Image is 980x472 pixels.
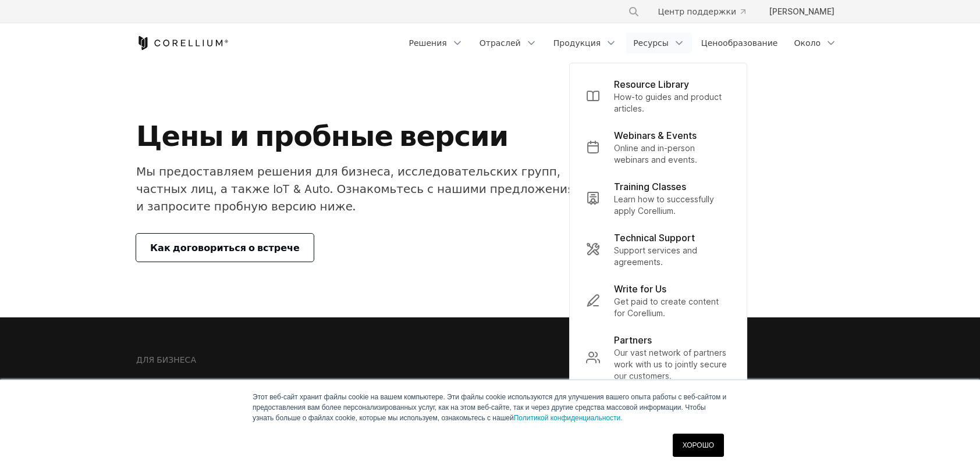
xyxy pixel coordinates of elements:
div: Меню навигации [402,33,844,53]
div: Меню навигации [614,1,844,22]
p: Support services and agreements. [614,245,730,268]
h1: Цены и пробные версии [136,119,600,153]
p: Partners [614,333,652,347]
font: Решения [409,37,447,49]
a: ХОРОШО [673,434,724,457]
a: Write for Us Get paid to create content for Corellium. [577,275,740,326]
a: Политикой конфиденциальности. [514,414,623,422]
font: Отраслей [480,37,521,49]
p: Learn how to successfully apply Corellium. [614,194,730,217]
a: Как договориться о встрече [136,234,314,262]
font: Около [794,37,821,49]
button: Искать [623,1,644,22]
a: Training Classes Learn how to successfully apply Corellium. [577,173,740,224]
p: Online and in-person webinars and events. [614,142,730,166]
font: Продукция [553,37,601,49]
p: Webinars & Events [614,128,697,142]
h6: ДЛЯ БИЗНЕСА [136,355,196,365]
font: Ресурсы [633,37,669,49]
p: Этот веб-сайт хранит файлы cookie на вашем компьютере. Эти файлы cookie используются для улучшени... [253,392,727,423]
a: Partners Our vast network of partners work with us to jointly secure our customers. [577,326,740,389]
a: Resource Library How-to guides and product articles. [577,70,740,121]
a: Главная страница Corellium [136,36,229,50]
p: Write for Us [614,282,666,296]
span: Как договориться о встрече [150,241,300,255]
a: Technical Support Support services and agreements. [577,224,740,275]
font: Центр поддержки [658,6,736,17]
a: Ценообразование [694,33,785,53]
p: Our vast network of partners work with us to jointly secure our customers. [614,347,730,382]
a: [PERSON_NAME] [759,1,844,22]
a: Webinars & Events Online and in-person webinars and events. [577,121,740,173]
p: Resource Library [614,77,689,91]
p: Training Classes [614,180,686,194]
p: Technical Support [614,231,695,245]
p: Мы предоставляем решения для бизнеса, исследовательских групп, частных лиц, а также IoT & Auto. О... [136,163,600,215]
p: Get paid to create content for Corellium. [614,296,730,319]
p: How-to guides and product articles. [614,91,730,115]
